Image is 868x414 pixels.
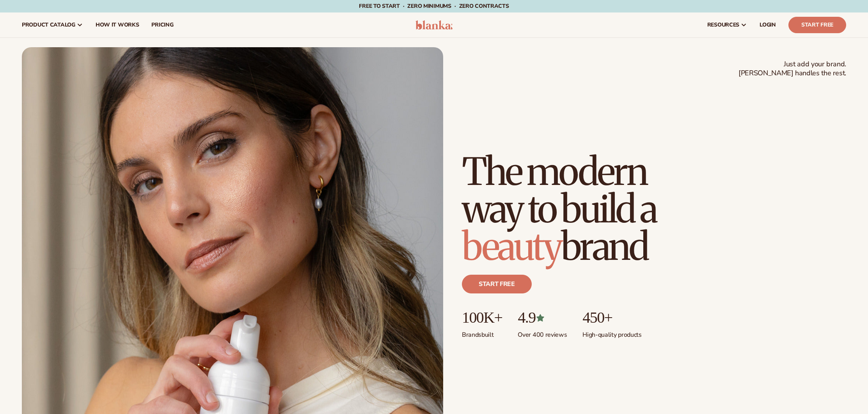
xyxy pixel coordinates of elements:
[16,12,89,37] a: product catalog
[89,12,146,37] a: How It Works
[760,22,776,28] span: LOGIN
[151,22,173,28] span: pricing
[738,60,846,78] span: Just add your brand. [PERSON_NAME] handles the rest.
[415,20,453,30] img: logo
[462,275,532,293] a: Start free
[462,309,502,326] p: 100K+
[582,326,641,339] p: High-quality products
[462,153,712,265] h1: The modern way to build a brand
[788,17,846,33] a: Start Free
[96,22,139,28] span: How It Works
[462,326,502,339] p: Brands built
[753,12,782,37] a: LOGIN
[707,22,739,28] span: resources
[462,223,561,270] span: beauty
[518,309,567,326] p: 4.9
[145,12,179,37] a: pricing
[582,309,641,326] p: 450+
[701,12,753,37] a: resources
[518,326,567,339] p: Over 400 reviews
[359,2,509,10] span: Free to start · ZERO minimums · ZERO contracts
[22,22,75,28] span: product catalog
